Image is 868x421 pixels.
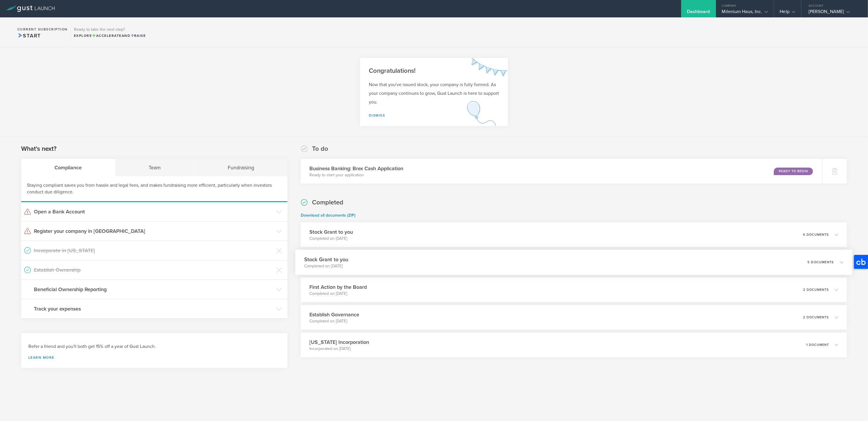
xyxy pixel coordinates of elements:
[21,145,56,153] h2: What's next?
[309,311,359,318] h3: Establish Governance
[28,356,280,359] a: Learn more
[803,316,829,319] p: 2 documents
[309,236,353,242] p: Completed on [DATE]
[369,80,499,106] p: Now that you've issued stock, your company is fully formed. As your company continues to grow, Gu...
[34,266,273,274] h3: Establish Ownership
[809,9,858,17] div: [PERSON_NAME]
[369,67,499,75] h2: Congratulations!
[34,208,273,215] h3: Open a Bank Account
[309,283,367,291] h3: First Action by the Board
[17,32,41,39] span: Start
[309,228,353,236] h3: Stock Grant to you
[194,159,287,176] div: Fundraising
[130,34,146,38] span: Raise
[28,343,280,350] h3: Refer a friend and you'll both get 15% off a year of Gust Launch.
[803,233,829,236] p: 6 documents
[34,227,273,235] h3: Register your company in [GEOGRAPHIC_DATA]
[74,33,146,38] div: Explore
[34,247,273,254] h3: Incorporate in [US_STATE]
[309,338,369,346] h3: [US_STATE] Incorporation
[808,261,834,264] p: 5 documents
[722,9,768,17] div: Milenium Haus, Inc.
[17,28,68,31] h2: Current Subscription
[309,346,369,352] p: Incorporated on [DATE]
[309,172,403,178] p: Ready to start your application
[369,113,385,117] a: Dismiss
[115,159,194,176] div: Team
[687,9,710,17] div: Dashboard
[312,145,328,153] h2: To do
[309,165,403,172] h3: Business Banking: Brex Cash Application
[301,213,355,218] a: Download all documents (ZIP)
[71,23,149,41] div: Ready to take the next step?ExploreAccelerateandRaise
[309,318,359,324] p: Completed on [DATE]
[309,291,367,297] p: Completed on [DATE]
[806,343,829,346] p: 1 document
[803,288,829,291] p: 2 documents
[304,263,349,269] p: Completed on [DATE]
[301,159,822,184] div: Business Banking: Brex Cash ApplicationReady to start your applicationReady to Begin
[21,176,287,202] div: Staying compliant saves you from hassle and legal fees, and makes fundraising more efficient, par...
[312,198,343,207] h2: Completed
[92,34,122,38] span: Accelerate
[92,34,131,38] span: and
[34,305,273,313] h3: Track your expenses
[774,168,813,175] div: Ready to Begin
[34,286,273,293] h3: Beneficial Ownership Reporting
[304,255,349,263] h3: Stock Grant to you
[74,28,146,32] h3: Ready to take the next step?
[21,159,115,176] div: Compliance
[780,9,795,17] div: Help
